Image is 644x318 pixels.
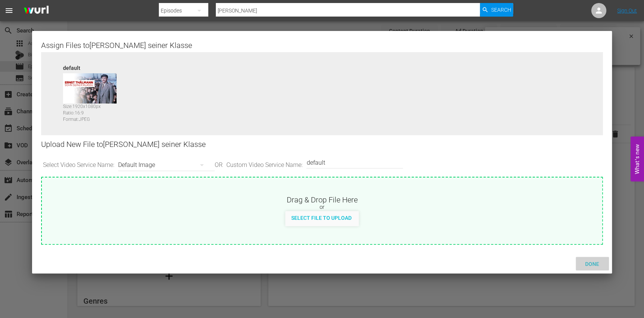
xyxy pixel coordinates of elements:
div: default [63,64,123,69]
div: Size: 1920 x 1080 px Ratio: 16:9 Format: JPEG [63,103,123,119]
button: Open Feedback Widget [630,137,644,182]
img: ans4CAIJ8jUAAAAAAAAAAAAAAAAAAAAAAAAgQb4GAAAAAAAAAAAAAAAAAAAAAAAAJMjXAAAAAAAAAAAAAAAAAAAAAAAAgAT5G... [18,2,54,20]
div: or [42,204,602,211]
span: Custom Video Service Name: [224,161,304,170]
span: Select File to Upload [285,215,358,221]
img: 90092693-default_v1.jpg [63,73,117,103]
div: Assign Files to [PERSON_NAME] seiner Klasse [41,40,603,49]
span: OR [213,161,224,170]
button: Done [576,257,609,270]
span: Done [579,261,605,267]
a: Sign Out [617,8,637,14]
span: menu [5,6,14,15]
div: Drag & Drop File Here [42,195,602,204]
div: Upload New File to [PERSON_NAME] seiner Klasse [41,135,603,154]
button: Select File to Upload [285,211,358,225]
div: Default Image [118,154,211,176]
span: Select Video Service Name: [41,161,116,170]
button: Search [480,3,513,17]
span: Search [491,3,511,17]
